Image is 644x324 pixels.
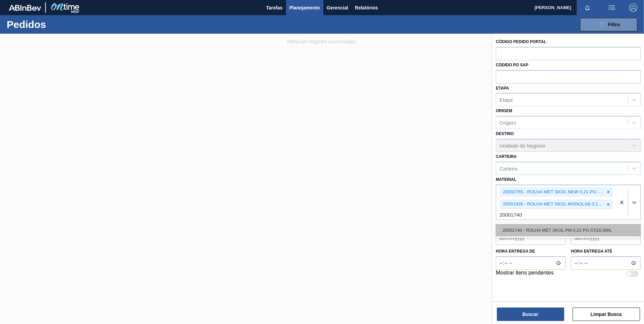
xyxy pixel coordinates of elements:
[496,108,512,113] label: Origem
[496,224,641,236] div: 20001740 - ROLHA MET SKOL PM 0,21 PO CX10,5MIL
[629,4,637,12] img: Logout
[496,247,566,256] label: Hora entrega de
[266,4,283,12] span: Tarefas
[577,3,598,12] button: Notificações
[496,86,509,91] label: Etapa
[289,4,320,12] span: Planejamento
[500,120,516,126] div: Origem
[496,177,516,182] label: Material
[501,200,605,208] div: 20001926 - ROLHA MET SKOL MONOLAB 0,19 CX10,5MIL
[496,270,554,278] label: Mostrar itens pendentes
[496,231,566,245] input: dd/mm/yyyy
[501,188,605,196] div: 20002755 - ROLHA MET SKOL NEW 0,21 PO 22 CX10,5MIL
[327,4,348,12] span: Gerencial
[496,154,517,159] label: Carteira
[500,97,513,103] div: Etapa
[496,63,528,67] label: Códido PO SAP
[355,4,378,12] span: Relatórios
[496,39,546,44] label: Código Pedido Portal
[9,5,41,11] img: TNhmsLtSVTkK8tSr43FrP2fwEKptu5GPRR3wAAAABJRU5ErkJggg==
[580,18,637,31] button: Filtro
[496,131,514,136] label: Destino
[608,22,620,27] span: Filtro
[608,4,616,12] img: userActions
[500,165,517,171] div: Carteira
[7,21,107,28] h1: Pedidos
[571,231,641,245] input: dd/mm/yyyy
[571,247,641,256] label: Hora entrega até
